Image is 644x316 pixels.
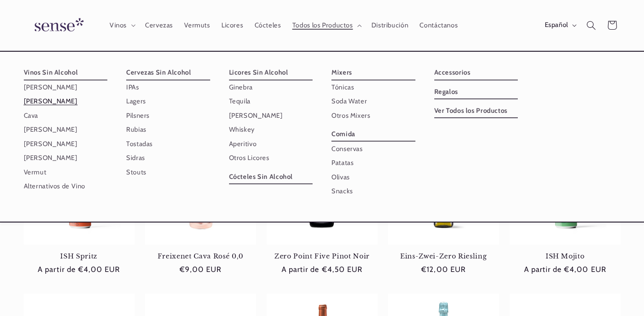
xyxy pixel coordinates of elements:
span: Contáctanos [419,21,458,30]
a: Licores [216,15,249,35]
a: Stouts [126,165,210,179]
a: Ver Todos los Productos [434,104,518,118]
span: Español [545,21,568,31]
a: Sense [20,9,95,42]
a: Accessorios [434,66,518,80]
a: Tostadas [126,137,210,151]
a: Contáctanos [414,15,463,35]
a: Vermuts [179,15,216,35]
a: Ginebra [229,80,313,94]
a: Aperitivo [229,137,313,151]
a: [PERSON_NAME] [24,123,108,137]
summary: Búsqueda [581,15,601,36]
a: Comida [331,127,415,142]
a: Cervezas Sin Alcohol [126,66,210,80]
a: Tequila [229,94,313,108]
a: Vermut [24,165,108,179]
a: [PERSON_NAME] [24,151,108,165]
a: [PERSON_NAME] [24,80,108,94]
a: ISH Mojito [510,252,621,260]
a: Cervezas [139,15,178,35]
a: Eins-Zwei-Zero Riesling [388,252,499,260]
a: Licores Sin Alcohol [229,66,313,80]
a: Alternativos de Vino [24,179,108,193]
a: Conservas [331,142,415,156]
a: ISH Spritz [24,252,135,260]
summary: Todos los Productos [287,15,366,35]
a: Tónicas [331,80,415,94]
a: Rubias [126,123,210,137]
a: [PERSON_NAME] [229,109,313,123]
span: Vermuts [184,21,210,30]
a: [PERSON_NAME] [24,94,108,108]
a: [PERSON_NAME] [24,137,108,151]
a: Snacks [331,184,415,198]
a: Mixers [331,66,415,80]
button: Español [539,16,581,34]
a: Freixenet Cava Rosé 0,0 [145,252,256,260]
a: Zero Point Five Pinot Noir [267,252,378,260]
a: Otros Licores [229,151,313,165]
a: Lagers [126,94,210,108]
a: Whiskey [229,123,313,137]
a: IPAs [126,80,210,94]
span: Vinos [110,21,127,30]
a: Vinos Sin Alcohol [24,66,108,80]
a: Soda Water [331,94,415,108]
a: Cava [24,109,108,123]
span: Cervezas [145,21,173,30]
span: Todos los Productos [292,21,353,30]
span: Cócteles [255,21,281,30]
a: Regalos [434,85,518,99]
span: Distribución [371,21,409,30]
a: Cócteles Sin Alcohol [229,170,313,184]
a: Cócteles [249,15,287,35]
a: Distribución [366,15,414,35]
img: Sense [24,13,91,38]
summary: Vinos [104,15,139,35]
a: Pilsners [126,109,210,123]
a: Patatas [331,156,415,170]
a: Sidras [126,151,210,165]
a: Otros Mixers [331,109,415,123]
span: Licores [221,21,243,30]
a: Olivas [331,170,415,184]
